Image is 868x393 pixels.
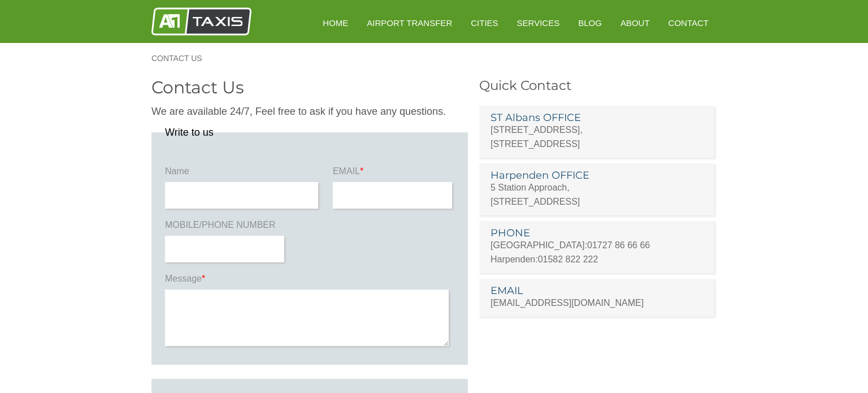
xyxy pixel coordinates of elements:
h3: PHONE [491,228,703,238]
label: EMAIL [333,165,454,182]
a: Cities [463,9,506,37]
a: HOME [315,9,356,37]
p: [STREET_ADDRESS], [STREET_ADDRESS] [491,123,703,151]
p: [GEOGRAPHIC_DATA]: [491,238,703,252]
h3: ST Albans OFFICE [491,113,703,123]
h3: Quick Contact [479,79,717,92]
a: 01727 86 66 66 [587,240,650,250]
a: [EMAIL_ADDRESS][DOMAIN_NAME] [491,298,644,308]
img: A1 Taxis [151,7,251,36]
legend: Write to us [165,127,214,137]
label: Message [165,273,454,290]
a: About [613,9,658,37]
a: Contact [661,9,717,37]
p: Harpenden: [491,252,703,266]
a: Services [509,9,568,37]
h2: Contact Us [151,79,468,96]
h3: Harpenden OFFICE [491,170,703,180]
p: We are available 24/7, Feel free to ask if you have any questions. [151,105,468,119]
a: Blog [570,9,610,37]
h3: EMAIL [491,286,703,296]
label: MOBILE/PHONE NUMBER [165,219,287,236]
p: 5 Station Approach, [STREET_ADDRESS] [491,180,703,209]
label: Name [165,165,321,182]
a: Airport Transfer [359,9,460,37]
a: 01582 822 222 [538,254,598,264]
a: Contact Us [151,54,214,62]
